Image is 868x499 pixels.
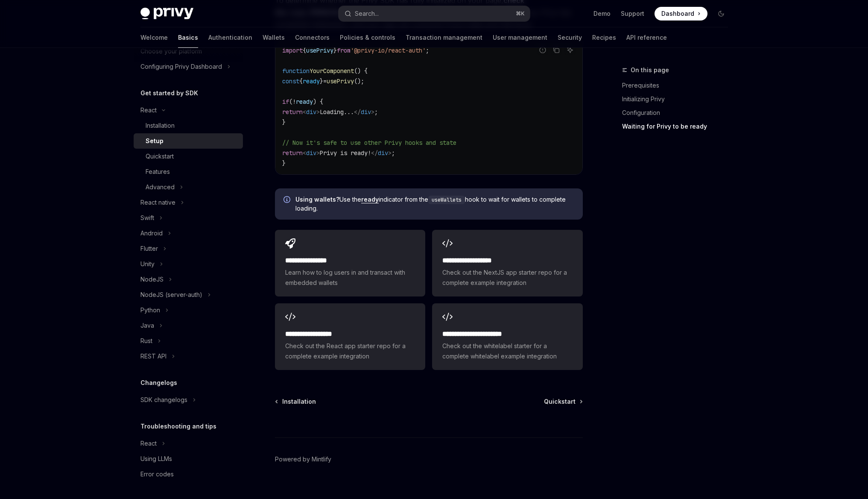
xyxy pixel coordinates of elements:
button: Report incorrect code [537,44,548,56]
span: = [323,77,327,85]
span: ; [374,108,378,116]
button: Toggle Unity section [134,256,243,272]
div: Unity [140,259,155,269]
a: Recipes [592,27,616,48]
span: Learn how to log users in and transact with embedded wallets [285,267,415,288]
span: div [378,149,388,157]
a: Using LLMs [134,451,243,467]
span: ⌘ K [516,10,525,17]
span: { [303,47,306,54]
span: Installation [282,397,316,406]
div: Android [140,228,163,238]
button: Toggle Advanced section [134,179,243,195]
span: </ [371,149,378,157]
a: Basics [178,27,198,48]
span: } [320,77,323,85]
div: Error codes [140,469,174,479]
div: SDK changelogs [140,395,187,405]
span: () { [354,67,368,75]
span: </ [354,108,361,116]
button: Toggle React section [134,103,243,118]
div: Quickstart [146,151,174,161]
a: Dashboard [655,7,707,21]
a: Demo [593,9,611,18]
button: Ask AI [564,44,576,56]
div: React [140,438,157,449]
div: Flutter [140,244,158,254]
button: Toggle React native section [134,195,243,210]
span: '@privy-io/react-auth' [351,47,426,54]
button: Toggle Swift section [134,210,243,226]
a: **** **** **** ***Check out the React app starter repo for a complete example integration [275,303,425,370]
strong: Using wallets? [295,196,339,203]
div: React [140,105,157,115]
span: import [282,47,303,54]
span: > [316,149,320,157]
span: ; [426,47,429,54]
span: < [303,108,306,116]
a: Quickstart [544,397,582,406]
span: usePrivy [327,77,354,85]
span: On this page [631,65,669,75]
button: Toggle NodeJS (server-auth) section [134,287,243,302]
button: Toggle NodeJS section [134,272,243,287]
span: Check out the NextJS app starter repo for a complete example integration [442,267,572,288]
a: Support [621,9,644,18]
div: React native [140,197,175,208]
span: return [282,108,303,116]
a: Welcome [140,27,168,48]
a: Connectors [295,27,330,48]
code: useWallets [428,196,465,204]
h5: Troubleshooting and tips [140,421,216,431]
div: Using LLMs [140,454,172,464]
span: } [282,118,286,126]
div: REST API [140,351,167,361]
a: Configuration [622,106,735,120]
div: Features [146,167,170,177]
a: Quickstart [134,149,243,164]
a: Wallets [263,27,285,48]
span: ! [292,98,296,106]
a: Authentication [208,27,252,48]
span: } [282,159,286,167]
h5: Changelogs [140,378,177,388]
span: Check out the whitelabel starter for a complete whitelabel example integration [442,341,572,361]
span: Dashboard [661,9,694,18]
h5: Get started by SDK [140,88,198,98]
span: ) { [313,98,323,106]
a: Initializing Privy [622,92,735,106]
button: Toggle Java section [134,318,243,333]
a: Installation [276,397,316,406]
a: Setup [134,133,243,149]
span: YourComponent [310,67,354,75]
span: Privy is ready! [320,149,371,157]
button: Open search [339,6,530,21]
a: Installation [134,118,243,133]
button: Copy the contents from the code block [551,44,562,56]
span: < [303,149,306,157]
a: **** **** **** ****Check out the NextJS app starter repo for a complete example integration [432,230,582,296]
span: if [282,98,289,106]
a: Transaction management [406,27,482,48]
button: Toggle Android section [134,226,243,241]
svg: Info [283,196,292,205]
span: { [299,77,303,85]
div: Installation [146,120,175,131]
span: Check out the React app starter repo for a complete example integration [285,341,415,361]
div: NodeJS (server-auth) [140,290,202,300]
a: ready [361,196,379,203]
button: Toggle SDK changelogs section [134,392,243,408]
button: Toggle Flutter section [134,241,243,256]
span: ready [296,98,313,106]
span: return [282,149,303,157]
a: Error codes [134,467,243,482]
button: Toggle dark mode [714,7,728,21]
span: Use the indicator from the hook to wait for wallets to complete loading. [295,195,574,213]
a: **** **** **** *Learn how to log users in and transact with embedded wallets [275,230,425,296]
span: from [337,47,351,54]
div: Java [140,320,154,331]
a: Features [134,164,243,179]
span: (); [354,77,364,85]
span: div [361,108,371,116]
span: ready [303,77,320,85]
